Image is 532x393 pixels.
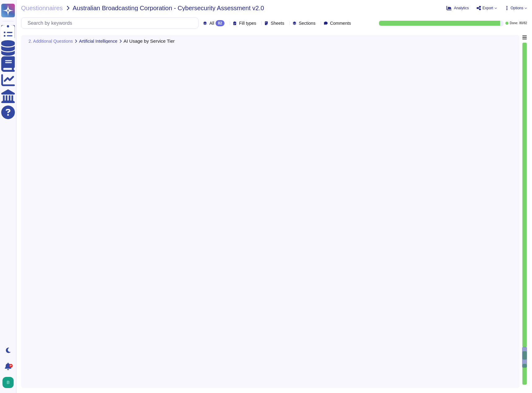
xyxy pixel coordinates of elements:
span: Options [511,6,523,10]
div: 82 [216,20,225,26]
span: Comments [330,21,351,25]
span: Analytics [454,6,469,10]
button: user [1,376,18,389]
div: 9+ [9,364,13,368]
span: All [209,21,214,25]
span: Sections [299,21,316,25]
span: Done: [510,22,518,25]
span: Questionnaires [21,5,63,11]
img: user [2,377,14,388]
span: Fill types [239,21,256,25]
span: AI Usage by Service Tier [124,39,175,43]
span: 2. Additional Questions [28,39,73,43]
button: Analytics [447,6,469,11]
span: 80 / 82 [519,22,527,25]
span: Artificial Intelligence [79,39,117,43]
span: Australian Broadcasting Corporation - Cybersecurity Assessment v2.0 [73,5,264,11]
span: Sheets [271,21,284,25]
span: Export [482,6,493,10]
input: Search by keywords [24,18,198,28]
